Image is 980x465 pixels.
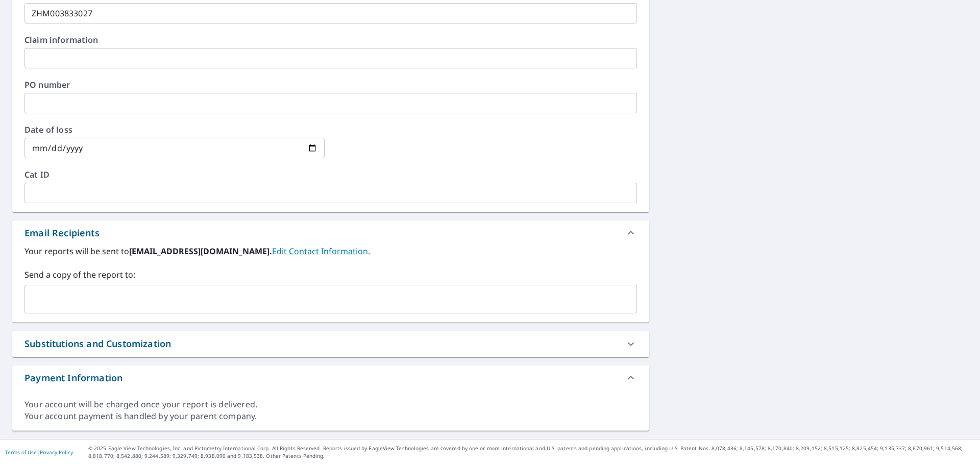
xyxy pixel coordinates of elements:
a: Privacy Policy [40,449,73,456]
p: © 2025 Eagle View Technologies, Inc. and Pictometry International Corp. All Rights Reserved. Repo... [88,445,975,460]
b: [EMAIL_ADDRESS][DOMAIN_NAME]. [129,246,272,257]
label: Claim information [24,36,637,44]
div: Substitutions and Customization [12,331,649,357]
div: Your account will be charged once your report is delivered. [24,399,637,410]
label: Your reports will be sent to [24,245,637,257]
a: Terms of Use [5,449,37,456]
label: Cat ID [24,170,637,179]
label: Date of loss [24,126,325,134]
div: Your account payment is handled by your parent company. [24,410,637,422]
div: Email Recipients [12,221,649,245]
p: | [5,449,73,455]
div: Substitutions and Customization [24,337,171,351]
div: Payment Information [12,365,649,390]
label: Send a copy of the report to: [24,268,637,281]
div: Payment Information [24,371,122,385]
div: Email Recipients [24,226,100,240]
label: PO number [24,81,637,89]
a: EditContactInfo [272,246,370,257]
